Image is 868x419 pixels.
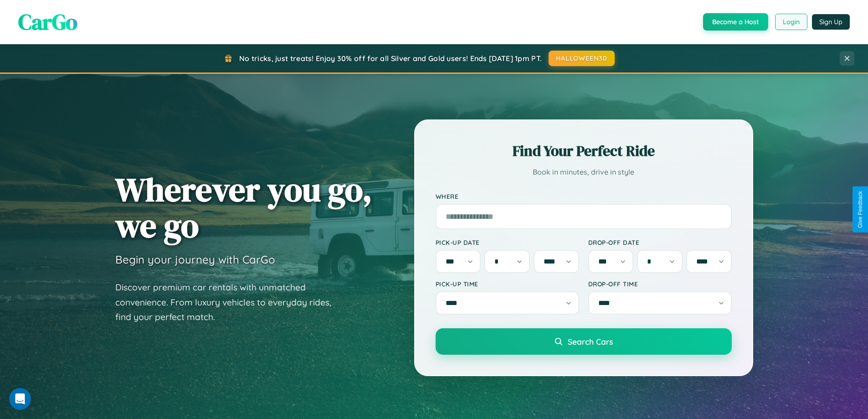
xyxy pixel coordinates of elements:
[703,13,768,31] button: Become a Host
[436,280,579,288] label: Pick-up Time
[18,7,77,37] span: CarGo
[775,14,807,30] button: Login
[239,54,542,63] span: No tricks, just treats! Enjoy 30% off for all Silver and Gold users! Ends [DATE] 1pm PT.
[115,280,343,325] p: Discover premium car rentals with unmatched convenience. From luxury vehicles to everyday rides, ...
[115,171,372,243] h1: Wherever you go, we go
[436,166,732,179] p: Book in minutes, drive in style
[812,14,850,30] button: Sign Up
[857,191,863,228] div: Give Feedback
[588,238,732,246] label: Drop-off Date
[115,253,275,266] h3: Begin your journey with CarGo
[436,192,732,200] label: Where
[568,336,613,347] span: Search Cars
[436,328,732,355] button: Search Cars
[9,388,31,410] iframe: Intercom live chat
[588,280,732,288] label: Drop-off Time
[436,238,579,246] label: Pick-up Date
[549,51,615,66] button: HALLOWEEN30
[436,141,732,161] h2: Find Your Perfect Ride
